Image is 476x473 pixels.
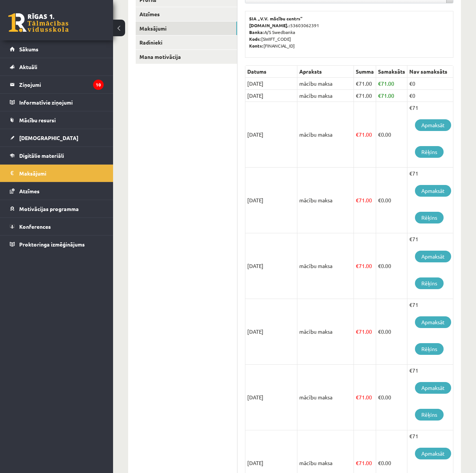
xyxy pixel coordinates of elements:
[136,35,237,49] a: Radinieki
[378,131,381,138] span: €
[376,233,407,299] td: 0.00
[356,92,359,99] span: €
[356,459,359,466] span: €
[415,409,444,421] a: Rēķins
[249,15,303,22] b: SIA „V.V. mācību centrs”
[407,90,453,102] td: €0
[356,262,359,269] span: €
[245,233,297,299] td: [DATE]
[376,299,407,365] td: 0.00
[356,131,359,138] span: €
[415,448,451,459] a: Apmaksāt
[407,299,453,365] td: €71
[407,78,453,90] td: €0
[354,102,376,168] td: 71.00
[297,233,354,299] td: mācību maksa
[297,78,354,90] td: mācību maksa
[249,36,261,42] b: Kods:
[297,102,354,168] td: mācību maksa
[376,365,407,430] td: 0.00
[378,197,381,203] span: €
[354,365,376,430] td: 71.00
[354,90,376,102] td: 71.00
[10,182,104,200] a: Atzīmes
[354,233,376,299] td: 71.00
[378,328,381,335] span: €
[19,63,37,70] span: Aktuāli
[10,76,104,93] a: Ziņojumi10
[415,146,444,158] a: Rēķins
[10,129,104,146] a: [DEMOGRAPHIC_DATA]
[356,328,359,335] span: €
[356,394,359,401] span: €
[407,168,453,233] td: €71
[376,66,407,78] th: Samaksāts
[249,29,264,35] b: Banka:
[356,80,359,87] span: €
[19,134,78,141] span: [DEMOGRAPHIC_DATA]
[354,66,376,78] th: Summa
[245,102,297,168] td: [DATE]
[93,80,104,90] i: 10
[19,165,104,182] legend: Maksājumi
[245,66,297,78] th: Datums
[415,382,451,394] a: Apmaksāt
[415,185,451,197] a: Apmaksāt
[415,212,444,223] a: Rēķins
[378,394,381,401] span: €
[297,66,354,78] th: Apraksts
[376,168,407,233] td: 0.00
[415,316,451,328] a: Apmaksāt
[407,102,453,168] td: €71
[378,459,381,466] span: €
[297,90,354,102] td: mācību maksa
[249,15,449,49] p: 53603062391 A/S Swedbanka [SWIFT_CODE] [FINANCIAL_ID]
[415,251,451,262] a: Apmaksāt
[19,205,79,212] span: Motivācijas programma
[354,168,376,233] td: 71.00
[245,168,297,233] td: [DATE]
[19,46,38,52] span: Sākums
[249,43,263,49] b: Konts:
[415,119,451,131] a: Apmaksāt
[407,233,453,299] td: €71
[10,94,104,111] a: Informatīvie ziņojumi
[136,7,237,21] a: Atzīmes
[378,80,381,87] span: €
[10,111,104,129] a: Mācību resursi
[136,22,237,35] a: Maksājumi
[10,40,104,58] a: Sākums
[10,165,104,182] a: Maksājumi
[378,92,381,99] span: €
[378,262,381,269] span: €
[10,58,104,75] a: Aktuāli
[249,22,290,28] b: [DOMAIN_NAME].:
[407,66,453,78] th: Nav samaksāts
[10,147,104,164] a: Digitālie materiāli
[356,197,359,203] span: €
[415,277,444,289] a: Rēķins
[245,90,297,102] td: [DATE]
[19,188,40,194] span: Atzīmes
[376,90,407,102] td: 71.00
[297,365,354,430] td: mācību maksa
[19,152,64,159] span: Digitālie materiāli
[297,168,354,233] td: mācību maksa
[19,94,104,111] legend: Informatīvie ziņojumi
[19,117,56,123] span: Mācību resursi
[136,50,237,64] a: Mana motivācija
[245,78,297,90] td: [DATE]
[354,78,376,90] td: 71.00
[376,102,407,168] td: 0.00
[10,200,104,217] a: Motivācijas programma
[245,365,297,430] td: [DATE]
[10,236,104,253] a: Proktoringa izmēģinājums
[407,365,453,430] td: €71
[297,299,354,365] td: mācību maksa
[245,299,297,365] td: [DATE]
[19,223,51,230] span: Konferences
[354,299,376,365] td: 71.00
[8,13,69,32] a: Rīgas 1. Tālmācības vidusskola
[19,76,104,93] legend: Ziņojumi
[19,241,85,248] span: Proktoringa izmēģinājums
